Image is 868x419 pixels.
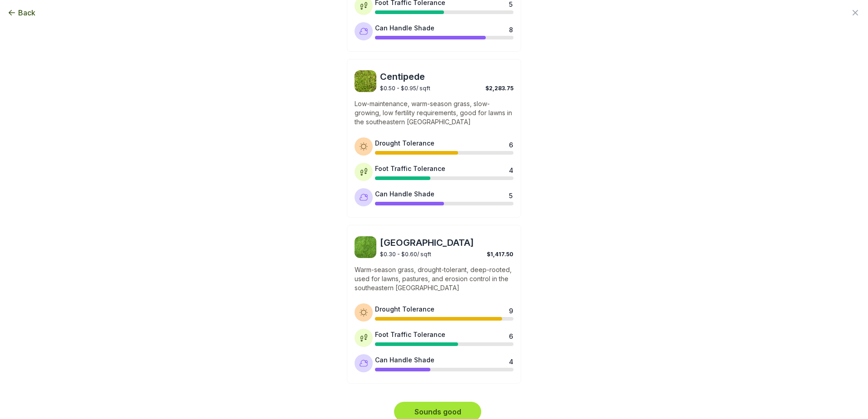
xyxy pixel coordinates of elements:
[375,304,434,314] div: Drought Tolerance
[359,142,368,151] img: Drought tolerance icon
[509,166,513,173] div: 4
[375,23,434,33] div: Can Handle Shade
[380,251,431,258] span: $0.30 - $0.60 / sqft
[509,191,513,198] div: 5
[509,25,513,32] div: 8
[509,140,513,147] div: 6
[359,333,368,342] img: Foot traffic tolerance icon
[7,7,35,18] button: Back
[359,167,368,176] img: Foot traffic tolerance icon
[359,308,368,317] img: Drought tolerance icon
[375,355,434,365] div: Can Handle Shade
[375,138,434,148] div: Drought Tolerance
[375,164,445,173] div: Foot Traffic Tolerance
[509,331,513,339] div: 6
[487,251,513,258] span: $1,417.50
[359,359,368,368] img: Shade tolerance icon
[380,85,430,92] span: $0.50 - $0.95 / sqft
[355,99,513,127] p: Low-maintenance, warm-season grass, slow-growing, low fertility requirements, good for lawns in t...
[375,189,434,199] div: Can Handle Shade
[355,265,513,292] p: Warm-season grass, drought-tolerant, deep-rooted, used for lawns, pastures, and erosion control i...
[359,193,368,202] img: Shade tolerance icon
[355,70,376,92] img: Centipede sod image
[359,27,368,36] img: Shade tolerance icon
[355,236,376,258] img: Bahia sod image
[485,85,513,92] span: $2,283.75
[375,330,445,339] div: Foot Traffic Tolerance
[380,70,513,83] span: Centipede
[509,357,513,364] div: 4
[509,306,513,313] div: 9
[18,7,35,18] span: Back
[380,236,513,249] span: [GEOGRAPHIC_DATA]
